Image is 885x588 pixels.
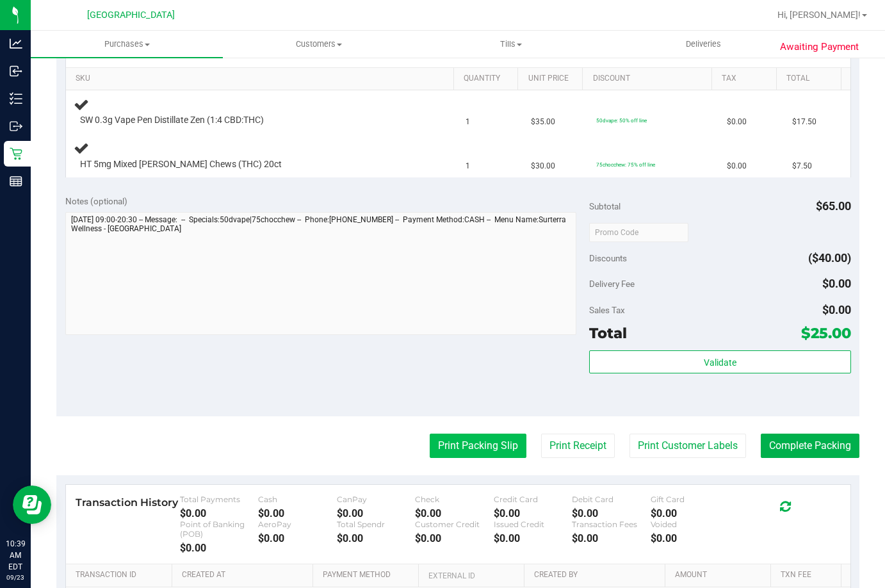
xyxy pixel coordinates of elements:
span: HT 5mg Mixed [PERSON_NAME] Chews (THC) 20ct [80,158,282,170]
span: $0.00 [727,116,747,128]
span: Deliveries [669,38,738,50]
div: CanPay [337,494,415,504]
a: Tills [415,31,607,58]
span: $35.00 [531,116,555,128]
input: Promo Code [589,223,688,242]
inline-svg: Reports [10,175,22,188]
button: Print Receipt [541,434,615,458]
span: Delivery Fee [589,279,635,289]
div: Total Payments [180,494,258,504]
a: Created At [182,570,307,580]
th: External ID [418,564,524,587]
span: 1 [466,116,470,128]
div: $0.00 [415,532,493,544]
span: SW 0.3g Vape Pen Distillate Zen (1:4 CBD:THC) [80,114,264,126]
span: ($40.00) [808,251,851,265]
div: Transaction Fees [572,519,650,529]
span: Tills [416,38,606,50]
p: 09/23 [6,573,25,582]
div: Customer Credit [415,519,493,529]
span: 75chocchew: 75% off line [596,161,655,168]
span: $17.50 [792,116,816,128]
div: Issued Credit [494,519,572,529]
div: $0.00 [337,507,415,519]
span: $65.00 [816,199,851,213]
div: $0.00 [494,532,572,544]
div: $0.00 [494,507,572,519]
span: $7.50 [792,160,812,172]
a: Customers [223,31,415,58]
a: Discount [593,74,707,84]
div: $0.00 [258,532,336,544]
button: Print Customer Labels [629,434,746,458]
span: Sales Tax [589,305,625,315]
inline-svg: Inventory [10,92,22,105]
inline-svg: Retail [10,147,22,160]
span: 1 [466,160,470,172]
div: $0.00 [651,507,729,519]
span: Customers [223,38,414,50]
span: Discounts [589,247,627,270]
div: Voided [651,519,729,529]
div: $0.00 [337,532,415,544]
div: $0.00 [572,532,650,544]
span: $0.00 [727,160,747,172]
div: Debit Card [572,494,650,504]
a: Created By [534,570,660,580]
a: SKU [76,74,448,84]
a: Payment Method [323,570,413,580]
a: Txn Fee [781,570,836,580]
div: Check [415,494,493,504]
span: Notes (optional) [65,196,127,206]
span: Awaiting Payment [780,40,859,54]
div: $0.00 [572,507,650,519]
inline-svg: Outbound [10,120,22,133]
div: $0.00 [415,507,493,519]
iframe: Resource center [13,486,51,524]
inline-svg: Inbound [10,65,22,78]
span: $0.00 [822,303,851,316]
div: Point of Banking (POB) [180,519,258,539]
div: Cash [258,494,336,504]
a: Deliveries [607,31,799,58]
div: AeroPay [258,519,336,529]
span: 50dvape: 50% off line [596,117,647,124]
div: Credit Card [494,494,572,504]
span: Hi, [PERSON_NAME]! [777,10,861,20]
div: $0.00 [180,507,258,519]
span: [GEOGRAPHIC_DATA] [87,10,175,20]
a: Amount [675,570,765,580]
p: 10:39 AM EDT [6,538,25,573]
span: $25.00 [801,324,851,342]
button: Print Packing Slip [430,434,526,458]
inline-svg: Analytics [10,37,22,50]
div: $0.00 [258,507,336,519]
div: Total Spendr [337,519,415,529]
span: $0.00 [822,277,851,290]
div: $0.00 [180,542,258,554]
span: Validate [704,357,736,368]
button: Validate [589,350,851,373]
span: Subtotal [589,201,621,211]
a: Unit Price [528,74,578,84]
span: Total [589,324,627,342]
a: Total [786,74,836,84]
a: Transaction ID [76,570,166,580]
div: $0.00 [651,532,729,544]
a: Quantity [464,74,513,84]
span: Purchases [31,38,223,50]
div: Gift Card [651,494,729,504]
button: Complete Packing [761,434,859,458]
a: Tax [722,74,771,84]
a: Purchases [31,31,223,58]
span: $30.00 [531,160,555,172]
